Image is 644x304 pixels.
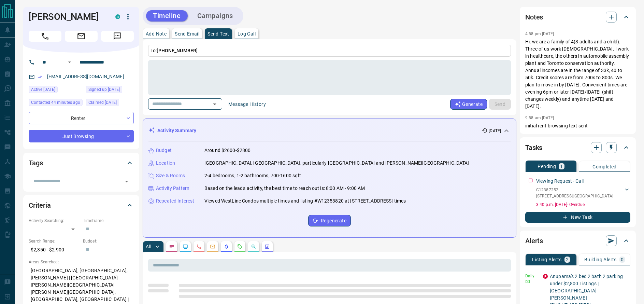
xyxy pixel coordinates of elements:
[88,86,120,93] span: Signed up [DATE]
[86,86,134,95] div: Wed Sep 03 2025
[204,147,251,154] p: Around $2600-$2800
[621,257,624,262] p: 0
[65,31,98,42] span: Email
[29,99,83,108] div: Sat Sep 13 2025
[146,244,151,249] p: All
[146,10,188,22] button: Timeline
[204,185,365,192] p: Based on the lead's activity, the best time to reach out is: 8:00 AM - 9:00 AM
[86,99,134,108] div: Wed Sep 03 2025
[525,38,630,110] p: Hi, we are a family of 4(3 adults and a child). Three of us work [DEMOGRAPHIC_DATA]. I work in he...
[525,279,530,284] svg: Email
[566,257,569,262] p: 2
[536,187,613,193] p: C12387252
[29,238,80,244] p: Search Range:
[29,86,83,95] div: Mon Sep 08 2025
[146,31,167,36] p: Add Note
[31,99,80,106] span: Contacted 44 minutes ago
[190,10,240,22] button: Campaigns
[175,31,199,36] p: Send Email
[238,31,256,36] p: Log Call
[525,31,554,36] p: 4:58 pm [DATE]
[29,197,134,213] div: Criteria
[29,259,134,265] p: Areas Searched:
[29,218,80,224] p: Actively Searching:
[196,244,202,249] svg: Calls
[38,74,42,79] svg: Email Verified
[536,202,630,208] p: 3:40 p.m. [DATE] - Overdue
[543,274,548,279] div: property.ca
[536,193,613,199] p: [STREET_ADDRESS] , [GEOGRAPHIC_DATA]
[204,160,469,167] p: [GEOGRAPHIC_DATA], [GEOGRAPHIC_DATA], particularly [GEOGRAPHIC_DATA] and [PERSON_NAME][GEOGRAPHIC...
[204,197,406,205] p: Viewed WestLine Condos multiple times and listing #W12353820 at [STREET_ADDRESS] times
[525,233,630,249] div: Alerts
[29,244,80,255] p: $2,350 - $2,900
[169,244,174,249] svg: Notes
[210,99,219,109] button: Open
[525,115,554,120] p: 9:58 am [DATE]
[156,172,185,179] p: Size & Rooms
[525,273,539,279] p: Daily
[101,31,134,42] span: Message
[525,9,630,25] div: Notes
[536,185,630,201] div: C12387252[STREET_ADDRESS],[GEOGRAPHIC_DATA]
[536,178,584,185] p: Viewing Request - Call
[115,14,120,19] div: condos.ca
[29,31,61,42] span: Call
[560,164,563,169] p: 1
[525,142,542,153] h2: Tasks
[29,112,134,124] div: Renter
[29,157,43,168] h2: Tags
[204,172,301,179] p: 2-4 bedrooms, 1-2 bathrooms, 700-1600 sqft
[29,155,134,171] div: Tags
[224,99,270,110] button: Message History
[251,244,256,249] svg: Opportunities
[156,185,189,192] p: Activity Pattern
[66,58,74,66] button: Open
[47,74,124,79] a: [EMAIL_ADDRESS][DOMAIN_NAME]
[88,99,117,106] span: Claimed [DATE]
[308,215,351,226] button: Regenerate
[156,160,175,167] p: Location
[83,218,134,224] p: Timeframe:
[156,197,194,205] p: Repeated Interest
[532,257,562,262] p: Listing Alerts
[210,244,215,249] svg: Emails
[538,164,556,169] p: Pending
[148,45,511,57] p: To:
[207,31,229,36] p: Send Text
[584,257,617,262] p: Building Alerts
[237,244,243,249] svg: Requests
[525,235,543,246] h2: Alerts
[450,99,487,110] button: Generate
[29,11,105,22] h1: [PERSON_NAME]
[157,127,196,134] p: Activity Summary
[183,244,188,249] svg: Lead Browsing Activity
[156,147,172,154] p: Budget
[525,212,630,223] button: New Task
[157,48,198,53] span: [PHONE_NUMBER]
[29,130,134,142] div: Just Browsing
[29,200,51,211] h2: Criteria
[148,124,511,137] div: Activity Summary[DATE]
[83,238,134,244] p: Budget:
[224,244,229,249] svg: Listing Alerts
[525,122,630,129] p: initial rent browsing text sent
[489,128,501,134] p: [DATE]
[525,139,630,156] div: Tasks
[31,86,55,93] span: Active [DATE]
[592,164,617,169] p: Completed
[122,177,131,186] button: Open
[525,12,543,23] h2: Notes
[264,244,270,249] svg: Agent Actions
